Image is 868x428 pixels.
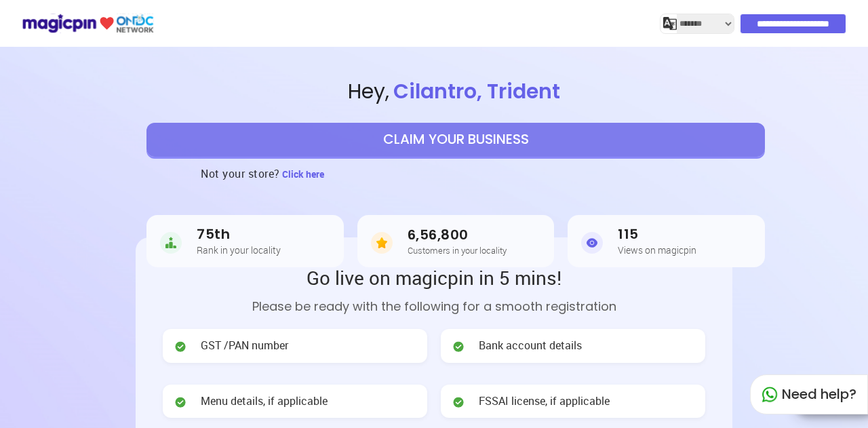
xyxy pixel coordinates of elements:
img: ondc-logo-new-small.8a59708e.svg [22,12,154,35]
span: Cilantro, Trident [389,77,564,106]
div: Need help? [750,374,868,414]
h3: Not your store? [201,157,280,191]
span: FSSAI license, if applicable [479,393,610,409]
img: check [174,395,187,409]
img: Customers [371,229,393,256]
img: whatapp_green.7240e66a.svg [762,387,778,403]
span: Click here [282,168,324,180]
h5: Views on magicpin [618,245,696,255]
span: Bank account details [479,338,582,353]
span: GST /PAN number [201,338,288,353]
img: check [452,340,465,353]
span: Hey , [43,77,868,106]
img: Views [581,229,603,256]
h5: Customers in your locality [408,246,507,255]
img: j2MGCQAAAABJRU5ErkJggg== [663,17,677,31]
h3: 6,56,800 [408,227,507,243]
img: Rank [160,229,182,256]
span: Menu details, if applicable [201,393,328,409]
h3: 115 [618,227,696,242]
h2: Go live on magicpin in 5 mins! [163,265,705,290]
h5: Rank in your locality [197,245,281,255]
h3: 75th [197,227,281,242]
p: Please be ready with the following for a smooth registration [163,297,705,315]
img: check [452,395,465,409]
img: check [174,340,187,353]
button: CLAIM YOUR BUSINESS [146,123,765,157]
